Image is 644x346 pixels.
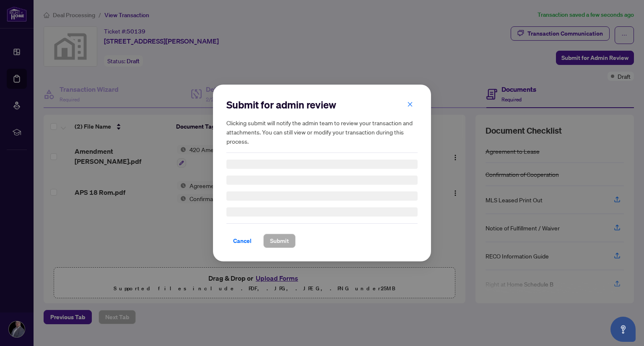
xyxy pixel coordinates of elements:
[407,101,413,107] span: close
[610,317,636,342] button: Open asap
[226,118,418,146] h5: Clicking submit will notify the admin team to review your transaction and attachments. You can st...
[226,234,258,248] button: Cancel
[263,234,296,248] button: Submit
[226,98,418,111] h2: Submit for admin review
[233,234,252,248] span: Cancel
